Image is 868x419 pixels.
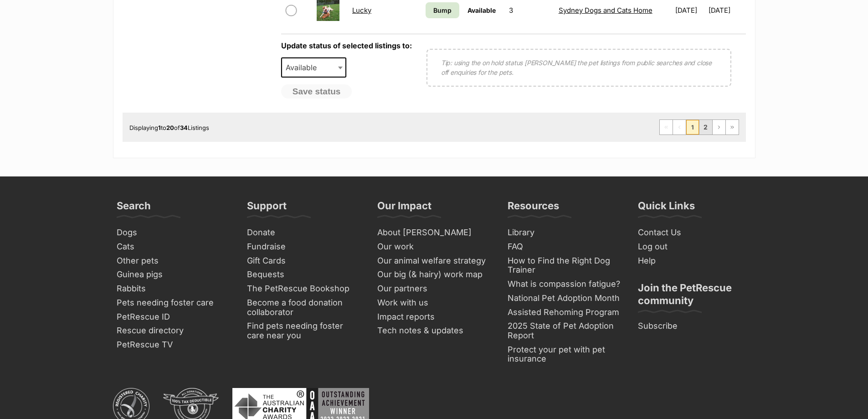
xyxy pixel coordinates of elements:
[113,282,234,296] a: Rabbits
[243,240,365,254] a: Fundraise
[282,61,326,74] span: Available
[158,124,161,131] strong: 1
[504,240,625,254] a: FAQ
[113,254,234,268] a: Other pets
[433,5,452,15] span: Bump
[113,240,234,254] a: Cats
[713,120,725,134] a: Next page
[374,254,495,268] a: Our animal welfare strategy
[686,120,699,134] span: Page 1
[426,2,459,18] a: Bump
[374,324,495,338] a: Tech notes & updates
[113,268,234,282] a: Guinea pigs
[374,282,495,296] a: Our partners
[352,6,371,15] a: Lucky
[673,120,686,134] span: Previous page
[129,124,209,131] span: Displaying to of Listings
[504,305,625,320] a: Assisted Rehoming Program
[659,119,739,135] nav: Pagination
[634,240,755,254] a: Log out
[374,310,495,324] a: Impact reports
[374,240,495,254] a: Our work
[281,57,347,78] span: Available
[699,120,712,134] a: Page 2
[504,343,625,366] a: Protect your pet with pet insurance
[504,254,625,277] a: How to Find the Right Dog Trainer
[243,254,365,268] a: Gift Cards
[508,199,559,217] h3: Resources
[634,254,755,268] a: Help
[243,226,365,240] a: Donate
[281,41,412,50] label: Update status of selected listings to:
[504,277,625,291] a: What is compassion fatigue?
[166,124,174,131] strong: 20
[374,268,495,282] a: Our big (& hairy) work map
[113,296,234,310] a: Pets needing foster care
[113,226,234,240] a: Dogs
[660,120,673,134] span: First page
[243,296,365,319] a: Become a food donation collaborator
[441,58,717,77] p: Tip: using the on hold status [PERSON_NAME] the pet listings from public searches and close off e...
[634,226,755,240] a: Contact Us
[726,120,739,134] a: Last page
[638,281,752,312] h3: Join the PetRescue community
[243,282,365,296] a: The PetRescue Bookshop
[113,310,234,324] a: PetRescue ID
[504,291,625,305] a: National Pet Adoption Month
[467,6,496,14] span: Available
[113,324,234,338] a: Rescue directory
[634,319,755,333] a: Subscribe
[374,226,495,240] a: About [PERSON_NAME]
[377,199,431,217] h3: Our Impact
[117,199,151,217] h3: Search
[559,6,652,15] a: Sydney Dogs and Cats Home
[243,268,365,282] a: Bequests
[243,319,365,342] a: Find pets needing foster care near you
[504,319,625,342] a: 2025 State of Pet Adoption Report
[281,84,352,99] button: Save status
[504,226,625,240] a: Library
[113,338,234,352] a: PetRescue TV
[374,296,495,310] a: Work with us
[247,199,287,217] h3: Support
[638,199,695,217] h3: Quick Links
[180,124,188,131] strong: 34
